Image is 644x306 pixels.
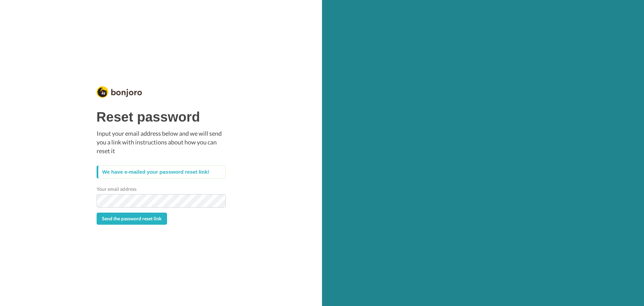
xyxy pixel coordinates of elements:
h1: Reset password [97,110,226,124]
p: Input your email address below and we will send you a link with instructions about how you can re... [97,129,226,155]
button: Send the password reset link [97,213,167,225]
label: Your email address [97,185,137,192]
span: Send the password reset link [102,216,162,221]
div: We have e-mailed your password reset link! [97,165,226,179]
